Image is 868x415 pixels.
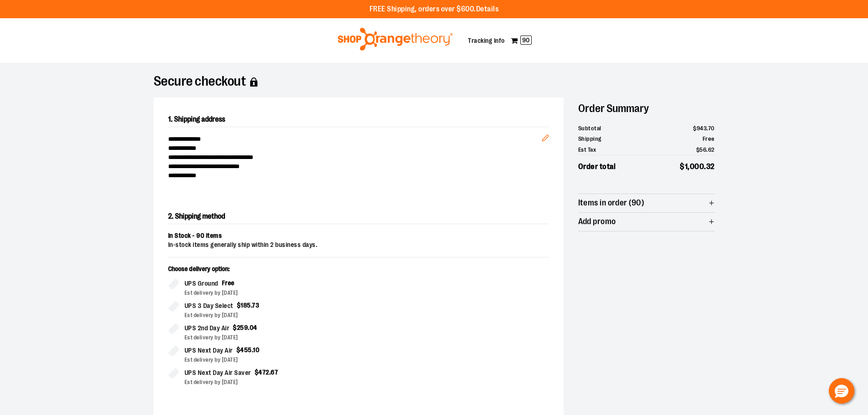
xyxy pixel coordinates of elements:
[168,231,549,241] div: In Stock - 90 items
[168,301,179,312] input: UPS 3 Day Select$185.73Est delivery by [DATE]
[154,77,715,87] h1: Secure checkout
[185,378,351,386] div: Est delivery by [DATE]
[578,161,616,173] span: Order total
[578,145,596,154] span: Est Tax
[168,112,549,127] h2: 1. Shipping address
[252,346,253,354] span: .
[258,369,269,376] span: 472
[168,323,179,334] input: UPS 2nd Day Air$259.04Est delivery by [DATE]
[468,37,505,44] a: Tracking Info
[185,311,351,319] div: Est delivery by [DATE]
[250,324,257,331] span: 04
[185,278,218,289] span: UPS Ground
[185,323,230,333] span: UPS 2nd Day Air
[703,135,715,142] span: Free
[707,125,708,132] span: .
[520,36,532,45] span: 90
[697,125,707,132] span: 943
[253,346,259,354] span: 10
[233,324,237,331] span: $
[688,162,690,171] span: ,
[578,217,616,226] span: Add promo
[185,333,351,342] div: Est delivery by [DATE]
[241,302,251,309] span: 185
[168,241,549,250] div: In-stock items generally ship within 2 business days.
[685,162,688,171] span: 1
[237,324,248,331] span: 259
[578,194,715,212] button: Items in order (90)
[269,369,271,376] span: .
[222,279,235,287] span: Free
[240,346,252,354] span: 455
[829,378,854,404] button: Hello, have a question? Let’s chat.
[248,324,250,331] span: .
[578,213,715,231] button: Add promo
[578,124,601,133] span: Subtotal
[534,120,556,152] button: Edit
[690,162,704,171] span: 000
[476,5,499,13] a: Details
[696,146,700,153] span: $
[252,302,259,309] span: 73
[168,278,179,289] input: UPS GroundFreeEst delivery by [DATE]
[237,302,241,309] span: $
[370,4,499,15] p: FREE Shipping, orders over $600.
[708,125,715,132] span: 70
[185,345,233,356] span: UPS Next Day Air
[185,356,351,364] div: Est delivery by [DATE]
[168,265,351,278] p: Choose delivery option:
[699,146,706,153] span: 56
[168,345,179,356] input: UPS Next Day Air$455.10Est delivery by [DATE]
[255,369,259,376] span: $
[578,97,715,119] h2: Order Summary
[680,162,685,171] span: $
[185,289,351,297] div: Est delivery by [DATE]
[185,301,233,311] span: UPS 3 Day Select
[693,125,697,132] span: $
[168,368,179,379] input: UPS Next Day Air Saver$472.67Est delivery by [DATE]
[168,209,549,224] h2: 2. Shipping method
[185,368,251,378] span: UPS Next Day Air Saver
[251,302,252,309] span: .
[271,369,278,376] span: 67
[578,134,601,143] span: Shipping
[236,346,241,354] span: $
[708,146,715,153] span: 62
[706,162,715,171] span: 32
[706,146,708,153] span: .
[704,162,706,171] span: .
[578,199,645,207] span: Items in order (90)
[336,28,454,51] img: Shop Orangetheory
